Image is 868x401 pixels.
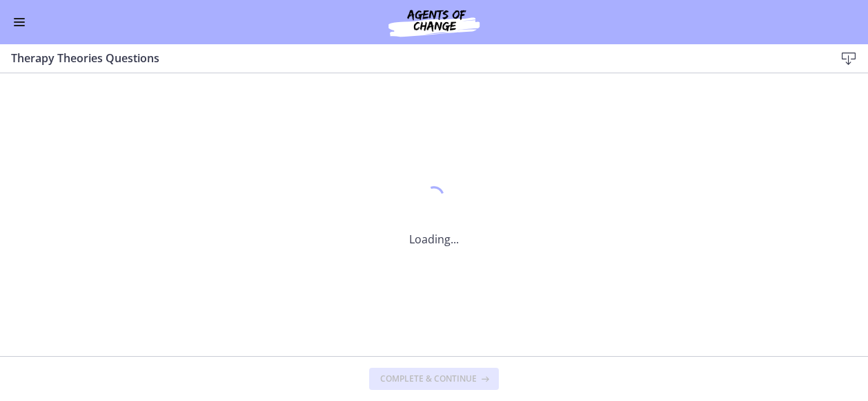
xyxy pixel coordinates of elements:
span: Complete & continue [380,373,477,384]
button: Complete & continue [369,368,499,390]
h3: Therapy Theories Questions [11,50,813,66]
img: Agents of Change [351,6,517,39]
div: 1 [409,183,459,214]
button: Enable menu [11,14,28,30]
p: Loading... [409,231,459,248]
